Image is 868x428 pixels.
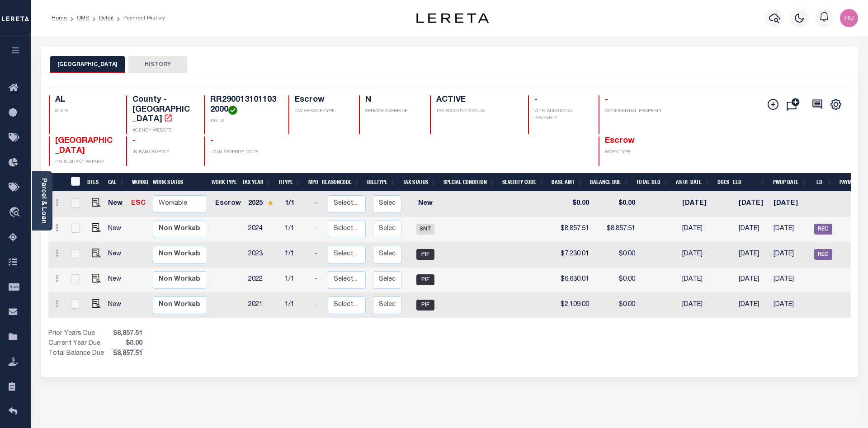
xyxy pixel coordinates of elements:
th: Balance Due: activate to sort column ascending [586,173,632,192]
p: TAX ID [210,118,278,125]
th: LD: activate to sort column ascending [811,173,836,192]
h4: ACTIVE [436,95,517,105]
span: SNT [416,224,434,235]
span: PIF [416,300,434,310]
td: [DATE] [679,192,720,217]
p: IN BANKRUPTCY [132,149,193,156]
th: Total DLQ: activate to sort column ascending [632,173,672,192]
td: - [311,293,324,318]
p: STATE [55,108,116,115]
span: PIF [416,274,434,285]
td: $0.00 [593,268,639,293]
th: ReasonCode: activate to sort column ascending [318,173,363,192]
td: - [311,242,324,268]
h4: N [365,95,419,105]
p: WORK TYPE [605,149,665,156]
h4: Escrow [295,95,349,105]
td: 1/1 [281,242,311,268]
th: Tax Year: activate to sort column ascending [239,173,275,192]
img: Star.svg [267,200,274,206]
span: - [534,96,538,104]
th: Work Status [149,173,211,192]
th: Docs [714,173,729,192]
th: &nbsp;&nbsp;&nbsp;&nbsp;&nbsp;&nbsp;&nbsp;&nbsp;&nbsp;&nbsp; [48,173,66,192]
span: REC [814,224,832,235]
td: 2022 [245,268,281,293]
td: [DATE] [735,293,770,318]
td: $0.00 [593,293,639,318]
p: AGENCY WEBSITE [132,127,193,134]
p: CONFIDENTIAL PROPERTY [605,108,665,115]
td: [DATE] [679,217,720,242]
td: Prior Years Due [48,329,111,339]
td: [DATE] [679,268,720,293]
td: 1/1 [281,293,311,318]
td: New [104,192,127,217]
a: Detail [99,15,113,21]
p: WITH ADDITIONAL PROPERTY [534,108,588,122]
td: - [311,268,324,293]
span: $0.00 [111,339,144,349]
img: svg+xml;base64,PHN2ZyB4bWxucz0iaHR0cDovL3d3dy53My5vcmcvMjAwMC9zdmciIHBvaW50ZXItZXZlbnRzPSJub25lIi... [840,9,858,27]
th: As of Date: activate to sort column ascending [672,173,714,192]
td: Current Year Due [48,339,111,349]
span: - [132,137,136,145]
td: [DATE] [770,242,811,268]
th: MPO [305,173,318,192]
a: OMS [77,15,89,21]
td: Total Balance Due [48,349,111,359]
p: LOAN SEVERITY CODE [210,149,278,156]
span: REC [814,249,832,260]
span: [GEOGRAPHIC_DATA] [55,137,113,155]
td: [DATE] [679,242,720,268]
td: [DATE] [735,217,770,242]
span: - [210,137,213,145]
td: Escrow [212,192,245,217]
td: 1/1 [281,192,311,217]
td: $0.00 [593,242,639,268]
td: $2,109.00 [554,293,593,318]
span: $8,857.51 [111,329,144,339]
button: HISTORY [128,56,187,73]
td: [DATE] [770,268,811,293]
td: [DATE] [679,293,720,318]
td: 2023 [245,242,281,268]
td: New [104,293,127,318]
th: Tax Status: activate to sort column ascending [399,173,440,192]
th: CAL: activate to sort column ascending [104,173,128,192]
a: REC [814,251,832,258]
td: [DATE] [770,293,811,318]
th: Work Type [208,173,239,192]
td: - [311,217,324,242]
a: Home [52,15,67,21]
a: REC [814,226,832,232]
th: Base Amt: activate to sort column ascending [548,173,586,192]
td: 2021 [245,293,281,318]
td: [DATE] [770,192,811,217]
h4: AL [55,95,116,105]
td: New [405,192,446,217]
span: Escrow [605,137,635,145]
td: New [104,242,127,268]
th: Special Condition: activate to sort column ascending [440,173,499,192]
th: &nbsp; [66,173,84,192]
h4: RR2900131011032000 [210,95,278,115]
th: BillType: activate to sort column ascending [363,173,399,192]
li: Payment History [113,14,165,22]
td: New [104,268,127,293]
td: $0.00 [554,192,593,217]
span: - [605,96,608,104]
td: 1/1 [281,217,311,242]
p: TAX SERVICE TYPE [295,108,349,115]
td: $7,230.01 [554,242,593,268]
th: WorkQ [128,173,149,192]
th: RType: activate to sort column ascending [275,173,305,192]
p: DELINQUENT AGENCY [55,159,116,166]
td: $8,857.51 [554,217,593,242]
td: 1/1 [281,268,311,293]
td: [DATE] [735,192,770,217]
a: ESC [131,200,146,207]
td: [DATE] [735,242,770,268]
td: 2025 [245,192,281,217]
td: - [311,192,324,217]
